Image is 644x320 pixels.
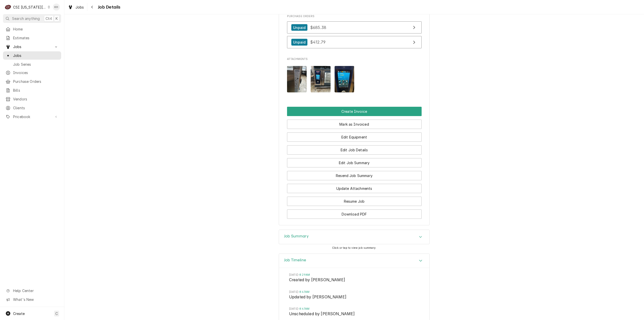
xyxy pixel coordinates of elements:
a: Jobs [3,51,61,60]
span: Purchase Orders [287,14,422,18]
a: Invoices [3,68,61,77]
a: Go to What's New [3,295,61,304]
span: Home [13,26,59,32]
span: Vendors [13,96,59,102]
a: Home [3,25,61,33]
img: Phi6lyXTwW9VLptZgLHl [311,66,331,92]
span: C [55,311,58,316]
span: Timestamp [289,307,419,311]
a: Go to Pricebook [3,113,61,121]
div: C [5,4,12,11]
span: Event String [289,311,419,318]
button: Navigate back [88,3,96,11]
span: Event String [289,294,419,301]
span: Estimates [13,35,59,41]
div: Button Group Row [287,155,422,167]
div: CSI Kansas City's Avatar [5,4,12,11]
img: o9mWeYCQSJuSGnhkSBtC [335,66,354,92]
span: Jobs [13,53,59,58]
div: Button Group Row [287,206,422,219]
div: Kelsey Hetlage's Avatar [53,4,60,11]
div: Button Group Row [287,180,422,193]
span: $685.38 [310,25,326,30]
a: Vendors [3,95,61,103]
a: View Purchase Order [287,21,422,34]
button: Accordion Details Expand Trigger [279,254,429,268]
div: Button Group Row [287,107,422,116]
div: Attachments [287,57,422,96]
em: 8:47AM [299,290,309,294]
span: Clients [13,105,59,111]
span: Search anything [12,16,40,21]
h3: Job Summary [284,234,309,239]
a: Go to Help Center [3,287,61,295]
a: Jobs [66,3,86,11]
em: 8:29AM [299,273,310,276]
button: Edit Equipment [287,132,422,142]
span: Purchase Orders [13,79,59,84]
button: Search anythingCtrlK [3,14,61,23]
a: Estimates [3,34,61,42]
div: CSI [US_STATE][GEOGRAPHIC_DATA] [13,5,46,10]
div: KH [53,4,60,11]
span: Create [13,311,25,316]
div: Button Group Row [287,142,422,155]
span: Invoices [13,70,59,75]
button: Resend Job Summary [287,171,422,180]
div: Unpaid [291,24,308,31]
span: Jobs [75,5,84,10]
img: hOCp92PQvqQqEgFFGUzM [287,66,307,92]
span: Click or tap to view job summary. [332,246,376,250]
div: Unpaid [291,39,308,46]
span: What's New [13,297,58,302]
div: Button Group [287,107,422,219]
button: Resume Job [287,197,422,206]
span: K [56,16,58,21]
a: Purchase Orders [3,77,61,86]
div: Accordion Header [279,230,429,244]
div: Purchase Orders [287,14,422,51]
em: 8:47AM [299,307,309,310]
div: Button Group Row [287,193,422,206]
div: Accordion Header [279,254,429,268]
span: Ctrl [46,16,52,21]
span: Job Details [96,4,120,11]
li: Event [289,290,419,307]
span: Bills [13,88,59,93]
span: Attachments [287,57,422,61]
a: Go to Jobs [3,43,61,51]
span: Timestamp [289,273,419,277]
button: Edit Job Summary [287,158,422,167]
span: Job Series [13,62,59,67]
div: Job Summary [279,230,430,244]
div: Button Group Row [287,129,422,142]
span: Attachments [287,62,422,96]
button: Accordion Details Expand Trigger [279,230,429,244]
a: Bills [3,86,61,94]
h3: Job Timeline [284,258,306,263]
span: Timestamp [289,290,419,294]
span: Help Center [13,288,58,293]
div: Button Group Row [287,167,422,180]
div: Button Group Row [287,116,422,129]
button: Edit Job Details [287,145,422,155]
button: Download PDF [287,209,422,219]
span: Jobs [13,44,51,49]
a: Clients [3,104,61,112]
button: Update Attachments [287,184,422,193]
a: Job Series [3,60,61,68]
span: Event String [289,277,419,284]
button: Create Invoice [287,107,422,116]
button: Mark as Invoiced [287,120,422,129]
span: $412.79 [310,40,326,45]
a: View Purchase Order [287,36,422,48]
li: Event [289,273,419,290]
span: Pricebook [13,114,51,119]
